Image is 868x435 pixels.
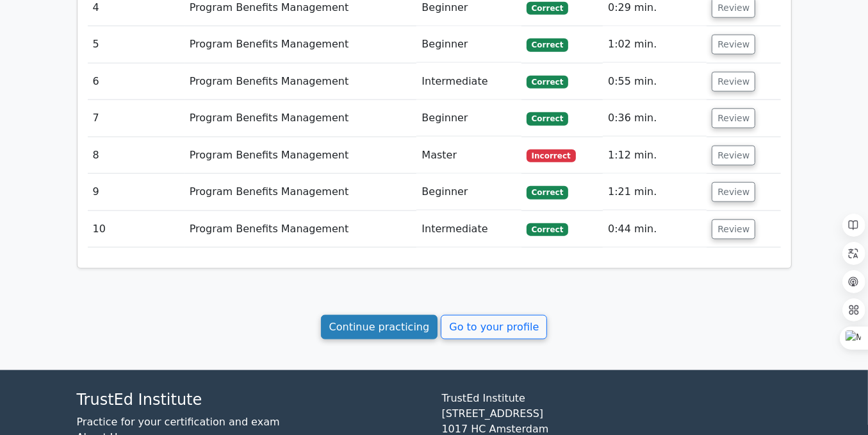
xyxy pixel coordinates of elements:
button: Review [712,108,755,128]
span: Correct [527,38,568,51]
a: Practice for your certification and exam [77,416,280,428]
td: Program Benefits Management [184,174,417,210]
button: Review [712,219,755,239]
button: Review [712,146,755,166]
td: Beginner [416,174,521,210]
td: Program Benefits Management [184,211,417,248]
span: Correct [527,112,568,125]
h4: TrustEd Institute [77,391,427,409]
button: Review [712,182,755,202]
td: 1:21 min. [603,174,707,210]
td: 6 [88,64,184,100]
td: Intermediate [416,211,521,248]
td: Beginner [416,26,521,63]
td: 8 [88,137,184,174]
td: 10 [88,211,184,248]
span: Correct [527,186,568,199]
span: Correct [527,76,568,89]
td: 5 [88,26,184,63]
td: Intermediate [416,64,521,100]
td: 0:36 min. [603,100,707,137]
a: Continue practicing [321,315,438,339]
a: Go to your profile [441,315,547,339]
td: 0:55 min. [603,64,707,100]
td: Program Benefits Management [184,100,417,137]
td: Program Benefits Management [184,137,417,174]
button: Review [712,72,755,92]
td: Beginner [416,100,521,137]
span: Correct [527,2,568,15]
td: Program Benefits Management [184,64,417,100]
span: Correct [527,223,568,236]
td: 7 [88,100,184,137]
td: 9 [88,174,184,210]
td: 1:02 min. [603,26,707,63]
td: Master [416,137,521,174]
td: Program Benefits Management [184,26,417,63]
button: Review [712,35,755,55]
span: Incorrect [527,149,576,162]
td: 0:44 min. [603,211,707,248]
td: 1:12 min. [603,137,707,174]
